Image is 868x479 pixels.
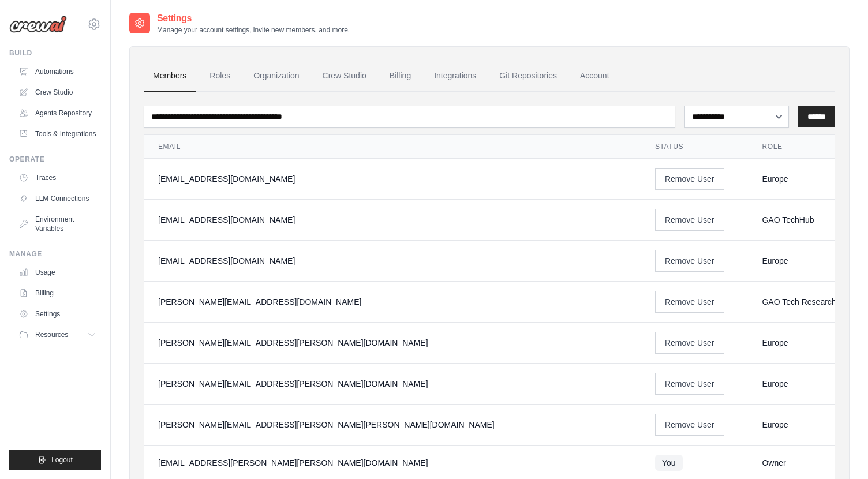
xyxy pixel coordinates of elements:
div: Europe [762,337,855,349]
button: Remove User [655,250,724,272]
a: Settings [14,305,101,323]
th: Status [641,135,749,159]
span: Logout [51,455,73,465]
div: Europe [762,378,855,390]
div: Europe [762,255,855,267]
a: Git Repositories [490,61,566,92]
a: Roles [200,61,240,92]
button: Remove User [655,332,724,354]
div: GAO Tech Research [762,296,855,308]
button: Remove User [655,373,724,395]
a: Billing [380,61,420,92]
a: Tools & Integrations [14,125,101,143]
a: Usage [14,263,101,282]
a: Traces [14,169,101,187]
button: Remove User [655,209,724,231]
div: Manage [9,249,101,259]
a: Members [144,61,196,92]
h2: Settings [157,12,350,25]
a: Agents Repository [14,104,101,122]
button: Remove User [655,414,724,436]
div: GAO TechHub [762,214,855,226]
a: LLM Connections [14,189,101,208]
div: [PERSON_NAME][EMAIL_ADDRESS][PERSON_NAME][DOMAIN_NAME] [158,337,627,349]
div: Operate [9,155,101,164]
img: Logo [9,16,67,33]
div: Build [9,48,101,58]
div: [EMAIL_ADDRESS][DOMAIN_NAME] [158,214,627,226]
div: [EMAIL_ADDRESS][DOMAIN_NAME] [158,173,627,185]
a: Integrations [425,61,485,92]
a: Environment Variables [14,210,101,238]
button: Resources [14,325,101,344]
a: Crew Studio [313,61,376,92]
div: [EMAIL_ADDRESS][DOMAIN_NAME] [158,255,627,267]
button: Logout [9,450,101,470]
a: Crew Studio [14,83,101,102]
a: Automations [14,62,101,81]
div: Europe [762,173,855,185]
th: Email [144,135,641,159]
div: [PERSON_NAME][EMAIL_ADDRESS][DOMAIN_NAME] [158,296,627,308]
button: Remove User [655,168,724,190]
div: [PERSON_NAME][EMAIL_ADDRESS][PERSON_NAME][PERSON_NAME][DOMAIN_NAME] [158,419,627,431]
div: Owner [762,457,855,469]
a: Organization [244,61,308,92]
span: Resources [35,330,68,339]
div: [EMAIL_ADDRESS][PERSON_NAME][PERSON_NAME][DOMAIN_NAME] [158,457,627,469]
p: Manage your account settings, invite new members, and more. [157,25,350,35]
a: Billing [14,284,101,302]
span: You [655,455,683,471]
button: Remove User [655,291,724,313]
div: Europe [762,419,855,431]
div: [PERSON_NAME][EMAIL_ADDRESS][PERSON_NAME][DOMAIN_NAME] [158,378,627,390]
a: Account [571,61,619,92]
